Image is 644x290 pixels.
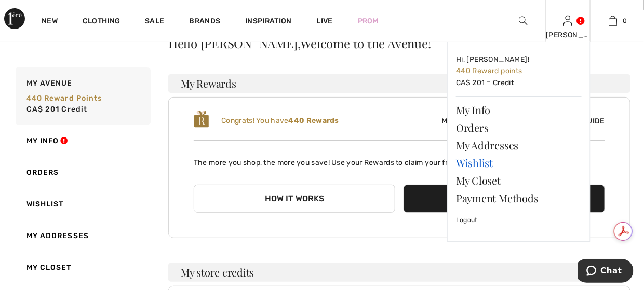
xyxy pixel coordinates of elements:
iframe: Opens a widget where you can chat to one of our agents [578,259,634,285]
a: My Addresses [456,136,582,154]
img: loyalty_logo_r.svg [194,110,209,129]
h3: My Rewards [168,74,630,93]
img: My Bag [609,15,618,27]
span: Welcome to the Avenue! [301,37,431,49]
span: CA$ 201 Credit [26,105,88,114]
a: Orders [456,119,582,136]
a: Brands [190,17,221,27]
a: New [42,17,58,27]
span: My Avenue [26,78,73,89]
div: [PERSON_NAME] [546,30,590,40]
a: Orders [14,157,151,188]
a: Sign In [563,16,572,25]
a: Wishlist [456,154,582,172]
img: 1ère Avenue [4,8,25,29]
span: 0 [623,16,627,25]
a: Hi, [PERSON_NAME]! 440 Reward pointsCA$ 201 = Credit [456,50,582,92]
a: My Info [456,101,582,119]
div: Hello [PERSON_NAME], [168,37,630,49]
span: My Rewards History [433,116,531,127]
span: 440 Reward points [456,66,522,75]
a: Logout [456,207,582,233]
a: My Addresses [14,220,151,252]
a: Live [317,16,333,26]
a: My Closet [456,172,582,189]
a: Payment Methods [456,189,582,207]
a: My Closet [14,252,151,283]
b: 440 Rewards [289,116,339,125]
span: Congrats! You have [221,116,339,125]
span: Hi, [PERSON_NAME]! [456,55,529,64]
a: Clothing [83,17,120,27]
a: Sale [145,17,164,27]
img: My Info [563,15,572,27]
a: Prom [358,16,379,26]
button: Shop Now [404,185,605,213]
a: Wishlist [14,188,151,220]
span: Inspiration [245,17,291,27]
p: The more you shop, the more you save! Use your Rewards to claim your free pieces! [194,149,605,168]
a: My Info [14,125,151,157]
img: search the website [519,15,528,27]
h3: My store credits [168,263,630,282]
a: 0 [591,15,635,27]
span: 440 Reward points [26,94,102,103]
button: How it works [194,185,395,213]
